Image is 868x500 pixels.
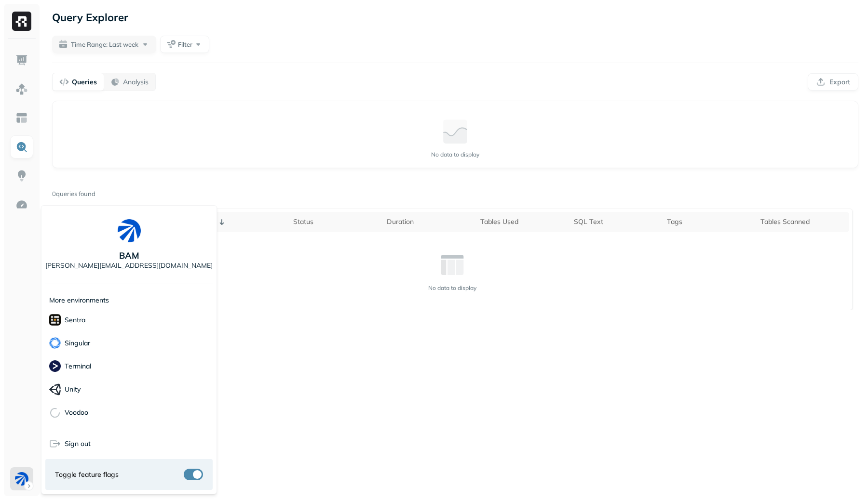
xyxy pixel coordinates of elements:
[49,314,61,326] img: Sentra
[49,360,61,372] img: Terminal
[65,385,81,394] p: Unity
[118,219,141,242] img: BAM
[65,339,90,348] p: Singular
[55,470,119,479] span: Toggle feature flags
[65,316,85,325] p: Sentra
[49,337,61,349] img: Singular
[65,408,88,417] p: Voodoo
[45,261,213,270] p: [PERSON_NAME][EMAIL_ADDRESS][DOMAIN_NAME]
[65,362,91,371] p: Terminal
[49,296,109,305] p: More environments
[49,383,61,395] img: Unity
[65,439,91,448] span: Sign out
[119,250,139,261] p: BAM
